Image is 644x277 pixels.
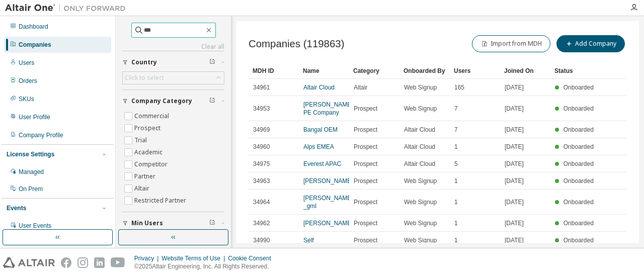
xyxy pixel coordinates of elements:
span: Altair Cloud [404,143,435,151]
a: [PERSON_NAME] PE Company [303,101,353,116]
label: Trial [134,134,149,146]
span: Onboarded [563,199,594,206]
span: 7 [454,126,458,134]
a: Everest APAC [303,160,341,167]
a: Bangal OEM [303,126,338,133]
span: 34969 [253,126,270,134]
span: Web Signup [404,177,437,185]
div: Managed [19,168,44,176]
span: Web Signup [404,219,437,227]
div: Status [554,63,597,79]
span: [DATE] [505,236,524,244]
span: [DATE] [505,83,524,91]
span: 34953 [253,105,270,113]
p: © 2025 Altair Engineering, Inc. All Rights Reserved. [134,262,277,271]
span: [DATE] [505,177,524,185]
div: Joined On [504,63,546,79]
span: Onboarded [563,237,594,244]
span: 1 [454,198,458,206]
span: 34990 [253,236,270,244]
span: Clear filter [209,97,215,105]
span: Prospect [354,105,377,113]
span: Web Signup [404,83,437,91]
span: Prospect [354,177,377,185]
div: Click to select [123,72,224,84]
span: 34963 [253,177,270,185]
div: Dashboard [19,23,48,31]
div: Company Profile [19,131,63,139]
a: Alps EMEA [303,143,334,150]
span: [DATE] [505,143,524,151]
span: Country [131,58,157,66]
a: [PERSON_NAME] [303,177,353,184]
a: Altair Cloud [303,84,335,91]
span: 1 [454,143,458,151]
span: 1 [454,219,458,227]
div: SKUs [19,95,34,103]
span: Web Signup [404,105,437,113]
div: On Prem [19,185,43,193]
span: Prospect [354,236,377,244]
button: Company Category [122,90,224,112]
span: [DATE] [505,160,524,168]
div: MDH ID [253,63,295,79]
div: User Events [19,222,51,230]
div: Events [7,204,26,212]
img: Altair One [5,3,131,13]
span: Onboarded [563,84,594,91]
img: youtube.svg [111,257,125,268]
div: Website Terms of Use [162,254,228,262]
span: [DATE] [505,126,524,134]
span: 34962 [253,219,270,227]
span: Prospect [354,143,377,151]
span: Onboarded [563,143,594,150]
span: Onboarded [563,177,594,184]
span: Altair Cloud [404,126,435,134]
span: Onboarded [563,160,594,167]
img: facebook.svg [61,257,71,268]
div: Orders [19,77,37,85]
label: Competitor [134,158,170,170]
span: Clear filter [209,219,215,227]
div: Click to select [125,74,164,82]
div: Users [454,63,496,79]
img: altair_logo.svg [3,257,55,268]
span: 165 [454,83,464,91]
button: Country [122,51,224,73]
label: Academic [134,146,165,158]
img: linkedin.svg [94,257,105,268]
span: Min Users [131,219,163,227]
span: Prospect [354,126,377,134]
div: User Profile [19,113,50,121]
span: 34960 [253,143,270,151]
span: Prospect [354,219,377,227]
span: [DATE] [505,198,524,206]
button: Min Users [122,212,224,234]
span: Companies (119863) [249,38,344,50]
div: Onboarded By [404,63,446,79]
div: Privacy [134,254,162,262]
span: Prospect [354,160,377,168]
label: Commercial [134,110,171,122]
a: Clear all [122,43,224,51]
span: [DATE] [505,219,524,227]
span: 34975 [253,160,270,168]
span: Clear filter [209,58,215,66]
button: Import from MDH [472,35,550,52]
label: Altair [134,182,151,195]
span: Altair Cloud [404,160,435,168]
div: Cookie Consent [228,254,277,262]
span: Company Category [131,97,192,105]
label: Restricted Partner [134,195,188,207]
button: Add Company [556,35,625,52]
img: instagram.svg [77,257,88,268]
span: 34961 [253,83,270,91]
span: 1 [454,177,458,185]
div: Companies [19,41,51,49]
span: [DATE] [505,105,524,113]
a: [PERSON_NAME] [303,220,353,227]
span: 5 [454,160,458,168]
span: 34964 [253,198,270,206]
div: Name [303,63,345,79]
div: Users [19,59,34,67]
